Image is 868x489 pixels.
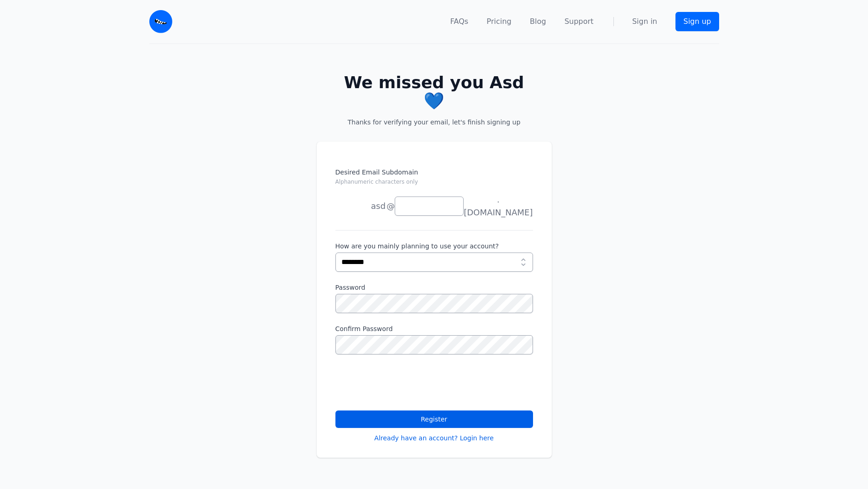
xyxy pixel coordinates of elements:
span: @ [386,200,395,213]
a: Sign in [632,16,658,27]
label: Confirm Password [335,324,533,333]
label: Password [335,283,533,292]
label: Desired Email Subdomain [335,168,533,191]
li: asd [335,197,386,215]
iframe: reCAPTCHA [335,365,475,401]
a: Sign up [675,12,719,31]
a: Blog [530,16,546,27]
a: FAQs [450,16,468,27]
a: Pricing [487,16,511,27]
small: Alphanumeric characters only [335,179,418,185]
label: How are you mainly planning to use your account? [335,242,533,251]
p: Thanks for verifying your email, let's finish signing up [331,118,537,127]
span: .[DOMAIN_NAME] [464,193,533,219]
a: Support [564,16,593,27]
img: Email Monster [149,10,172,33]
a: Already have an account? Login here [374,433,494,443]
h2: We missed you Asd 💙 [331,73,537,110]
button: Register [335,410,533,428]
